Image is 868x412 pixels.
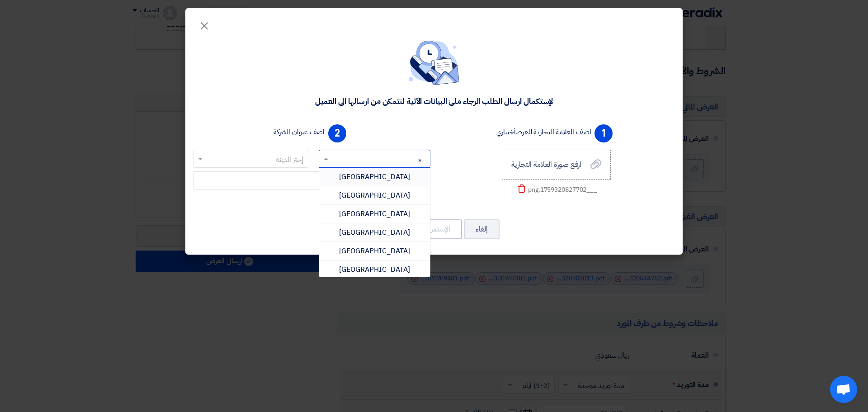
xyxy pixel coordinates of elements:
[192,14,217,33] button: Close
[496,127,516,137] span: أختياري
[339,227,410,238] span: [GEOGRAPHIC_DATA]
[339,264,410,275] span: [GEOGRAPHIC_DATA]
[199,12,210,39] span: ×
[315,96,553,106] div: لإستكمال ارسال الطلب الرجاء ملئ البيانات الآتية لنتمكن من ارسالها الى العميل
[328,124,346,142] span: 2
[339,190,410,201] span: [GEOGRAPHIC_DATA]
[528,185,597,194] div: ___1759320827702.png
[274,127,325,137] label: اضف عنوان الشركة
[339,246,410,256] span: [GEOGRAPHIC_DATA]
[339,208,410,219] span: [GEOGRAPHIC_DATA]
[464,219,500,239] button: إلغاء
[830,376,857,403] div: دردشة مفتوحة
[409,41,459,85] img: empty_state_contact.svg
[594,124,613,142] span: 1
[339,171,410,182] span: [GEOGRAPHIC_DATA]
[511,159,582,170] span: ارفع صورة العلامة التجارية
[496,127,591,137] label: اضف العلامة التجارية للعرض
[193,171,430,189] input: إضافة عنوان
